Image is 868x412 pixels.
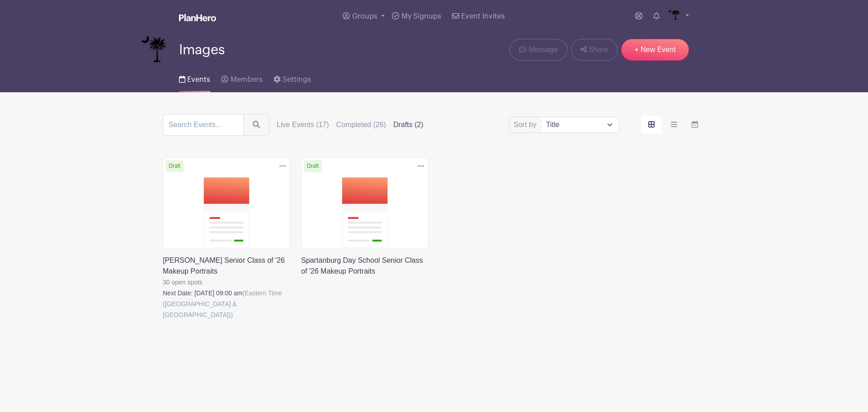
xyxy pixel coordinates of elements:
a: Settings [274,63,311,92]
label: Completed (26) [336,119,386,130]
span: My Signups [401,13,441,20]
a: Members [221,63,262,92]
span: Settings [283,76,311,83]
div: filters [277,119,431,130]
input: Search Events... [163,114,244,136]
a: Events [179,63,210,92]
a: Message [509,39,567,61]
label: Sort by [514,119,539,130]
span: Event Invites [461,13,505,20]
span: Images [179,43,225,57]
img: IMAGES%20logo%20transparenT%20PNG%20s.png [141,36,168,63]
span: Members [231,76,263,83]
span: Message [528,44,558,55]
a: Share [571,39,618,61]
label: Drafts (2) [393,119,424,130]
span: Events [187,76,210,83]
img: IMAGES%20logo%20transparenT%20PNG%20s.png [667,9,681,24]
label: Live Events (17) [277,119,329,130]
span: Share [589,44,608,55]
img: logo_white-6c42ec7e38ccf1d336a20a19083b03d10ae64f83f12c07503d8b9e83406b4c7d.svg [179,14,216,21]
div: order and view [641,116,705,134]
a: + New Event [621,39,689,61]
span: Groups [352,13,377,20]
